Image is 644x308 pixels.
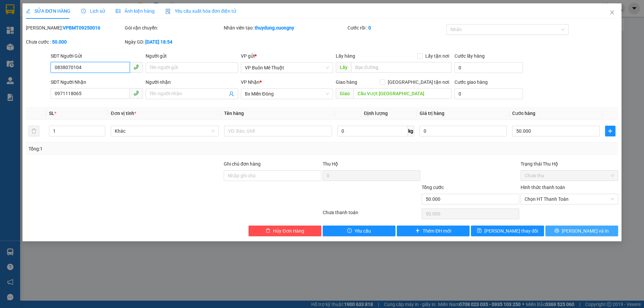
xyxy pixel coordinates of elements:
button: delete [29,126,39,136]
span: Giao hàng [336,79,357,85]
span: kg [408,126,414,136]
span: Lấy [336,62,351,73]
b: VPBMT09250016 [63,25,100,30]
span: [GEOGRAPHIC_DATA] tận nơi [385,78,452,86]
span: delete [266,228,270,234]
label: Ghi chú đơn hàng [224,161,261,167]
span: plus [415,228,420,234]
button: plusThêm ĐH mới [397,226,470,236]
button: save[PERSON_NAME] thay đổi [471,226,544,236]
span: Giá trị hàng [420,111,444,116]
span: user-add [229,91,234,97]
div: Người nhận [146,78,238,86]
div: Tổng: 1 [29,145,249,152]
span: exclamation-circle [347,228,352,234]
img: icon [165,9,171,14]
div: Chưa cước : [26,38,123,46]
b: 0 [368,25,371,30]
span: Tên hàng [224,111,244,116]
label: Hình thức thanh toán [521,185,565,190]
input: Ghi chú đơn hàng [224,170,321,181]
span: Yêu cầu [355,227,371,235]
input: Dọc đường [354,88,452,99]
span: Hủy Đơn Hàng [273,227,304,235]
span: Thêm ĐH mới [423,227,451,235]
span: clock-circle [81,9,86,13]
span: SL [49,111,54,116]
input: VD: Bàn, Ghế [224,126,332,136]
span: Đơn vị tính [111,111,136,116]
div: SĐT Người Nhận [51,78,143,86]
span: Lịch sử [81,8,105,14]
input: Cước giao hàng [454,88,523,99]
b: [DATE] 18:54 [145,39,172,45]
span: Yêu cầu xuất hóa đơn điện tử [165,8,236,14]
input: Dọc đường [351,62,452,73]
button: exclamation-circleYêu cầu [323,226,395,236]
div: Cước rồi : [347,24,445,32]
span: plus [605,128,615,134]
span: phone [133,90,139,96]
div: VP gửi [241,52,333,60]
input: Cước lấy hàng [454,62,523,73]
span: Giao [336,88,354,99]
button: plus [605,126,615,136]
div: Người gửi [146,52,238,60]
b: 50.000 [52,39,67,45]
span: picture [116,9,120,13]
label: Cước lấy hàng [454,53,485,59]
div: [PERSON_NAME]: [26,24,123,32]
button: printer[PERSON_NAME] và In [545,226,618,236]
span: edit [26,9,31,13]
div: Trạng thái Thu Hộ [521,160,618,168]
span: Chọn HT Thanh Toán [525,194,614,204]
span: Bx Miền Đông [245,89,329,99]
span: VP Nhận [241,79,260,85]
div: Gói vận chuyển: [125,24,222,32]
span: Khác [115,126,215,136]
div: Ngày GD: [125,38,222,46]
span: [PERSON_NAME] thay đổi [484,227,538,235]
span: Ảnh kiện hàng [116,8,155,14]
button: deleteHủy Đơn Hàng [249,226,321,236]
span: SỬA ĐƠN HÀNG [26,8,70,14]
button: Close [603,3,622,22]
span: printer [554,228,559,234]
span: [PERSON_NAME] và In [562,227,609,235]
span: Thu Hộ [323,161,338,167]
div: Nhân viên tạo: [224,24,346,32]
div: Chưa thanh toán [322,209,421,221]
span: phone [133,64,139,70]
span: Tổng cước [422,185,444,190]
span: Chưa thu [525,171,614,181]
div: SĐT Người Gửi [51,52,143,60]
label: Cước giao hàng [454,79,488,85]
span: Cước hàng [512,111,535,116]
span: save [477,228,482,234]
b: thuydung.cuongny [255,25,294,30]
span: close [609,10,615,15]
span: Lấy hàng [336,53,355,59]
span: Lấy tận nơi [423,52,452,60]
span: Định lượng [364,111,388,116]
span: VP Buôn Mê Thuột [245,63,329,73]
